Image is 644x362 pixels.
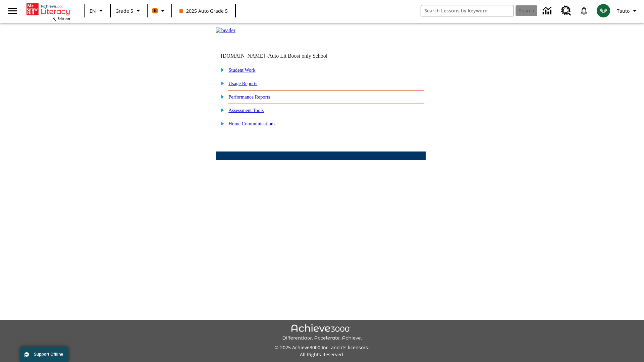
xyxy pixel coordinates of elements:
[90,7,96,14] span: EN
[3,1,22,21] button: Open side menu
[575,2,593,19] a: Notifications
[52,16,70,21] span: NJ Edition
[216,27,235,34] img: header
[217,80,224,86] img: plus.gif
[221,53,344,59] td: [DOMAIN_NAME] -
[154,6,157,15] span: B
[217,94,224,100] img: plus.gif
[115,7,133,14] span: Grade 5
[150,5,169,17] button: Boost Class color is orange. Change class color
[593,2,614,19] button: Select a new avatar
[282,324,362,341] img: Achieve3000 Differentiate Accelerate Achieve
[113,5,145,17] button: Grade: Grade 5, Select a grade
[614,5,641,17] button: Profile/Settings
[217,107,224,113] img: plus.gif
[179,7,228,14] span: 2025 Auto Grade 5
[20,347,68,362] button: Support Offline
[228,121,275,126] a: Home Communications
[539,2,557,20] a: Data Center
[34,352,63,357] span: Support Offline
[268,53,327,59] nobr: Auto Lit Boost only School
[228,94,270,100] a: Performance Reports
[228,81,257,86] a: Usage Reports
[597,4,610,17] img: avatar image
[557,2,575,20] a: Resource Center, Will open in new tab
[26,2,70,21] div: Home
[617,7,630,14] span: Tauto
[217,120,224,126] img: plus.gif
[421,5,514,16] input: search field
[87,5,108,17] button: Language: EN, Select a language
[228,108,264,113] a: Assessment Tools
[228,67,255,73] a: Student Work
[217,67,224,73] img: plus.gif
